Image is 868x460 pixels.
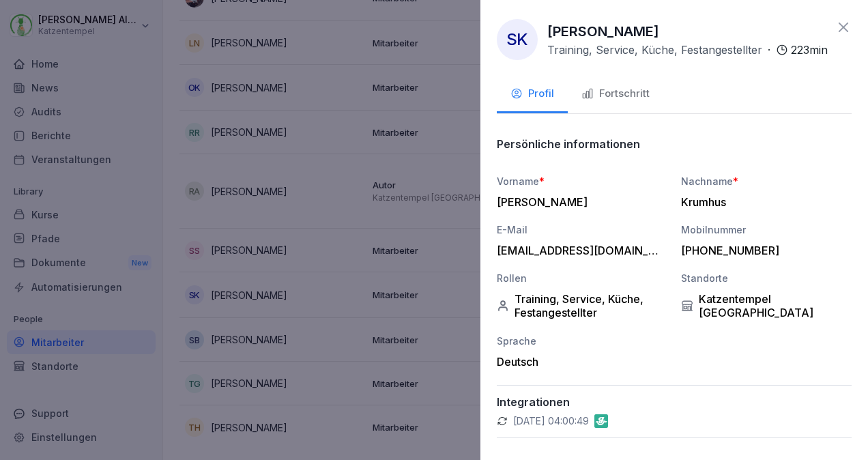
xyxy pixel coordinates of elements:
[681,195,845,209] div: Krumhus
[497,19,538,60] div: SK
[681,222,852,237] div: Mobilnummer
[497,271,667,285] div: Rollen
[497,195,661,209] div: [PERSON_NAME]
[681,271,852,285] div: Standorte
[791,42,828,58] p: 223 min
[681,244,845,257] div: [PHONE_NUMBER]
[594,414,608,428] img: gastromatic.png
[547,42,762,58] p: Training, Service, Küche, Festangestellter
[497,244,661,257] div: [EMAIL_ADDRESS][DOMAIN_NAME]
[497,222,667,237] div: E-Mail
[547,21,659,42] p: [PERSON_NAME]
[497,395,852,409] p: Integrationen
[497,334,667,348] div: Sprache
[513,414,589,428] p: [DATE] 04:00:49
[681,174,852,188] div: Nachname
[497,355,667,369] div: Deutsch
[681,292,852,319] div: Katzentempel [GEOGRAPHIC_DATA]
[581,86,650,102] div: Fortschritt
[497,137,640,151] p: Persönliche informationen
[497,174,667,188] div: Vorname
[497,292,667,319] div: Training, Service, Küche, Festangestellter
[568,76,663,113] button: Fortschritt
[497,76,568,113] button: Profil
[510,86,554,102] div: Profil
[547,42,828,58] div: ·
